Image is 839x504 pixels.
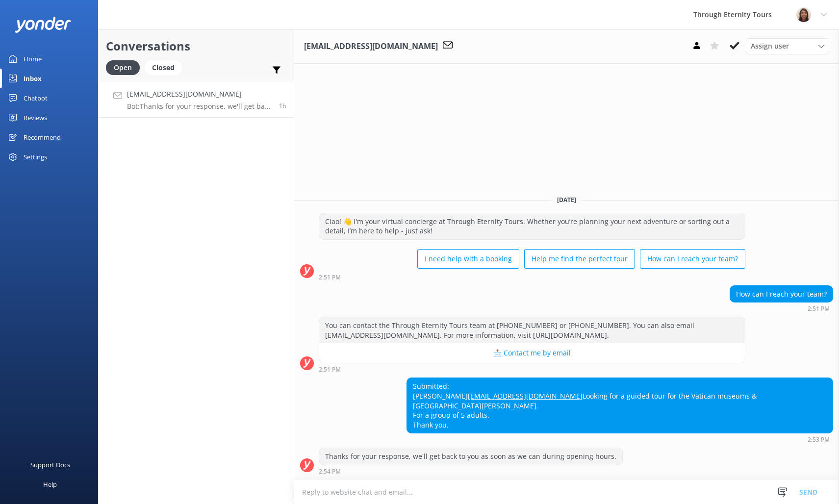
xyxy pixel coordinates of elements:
[751,41,789,51] span: Assign user
[808,437,830,443] strong: 2:53 PM
[808,306,830,312] strong: 2:51 PM
[640,249,745,269] button: How can I reach your team?
[319,366,745,373] div: Sep 12 2025 02:51pm (UTC +02:00) Europe/Amsterdam
[319,448,622,465] div: Thanks for your response, we'll get back to you as soon as we can during opening hours.
[24,88,48,108] div: Chatbot
[524,249,635,269] button: Help me find the perfect tour
[15,17,71,33] img: yonder-white-logo.png
[106,37,286,55] h2: Conversations
[319,367,341,373] strong: 2:51 PM
[319,275,341,280] strong: 2:51 PM
[106,60,140,75] div: Open
[407,378,833,433] div: Submitted: [PERSON_NAME] Looking for a guided tour for the Vatican museums & [GEOGRAPHIC_DATA][PE...
[319,317,745,343] div: You can contact the Through Eternity Tours team at [PHONE_NUMBER] or [PHONE_NUMBER]. You can also...
[145,62,187,73] a: Closed
[319,274,745,280] div: Sep 12 2025 02:51pm (UTC +02:00) Europe/Amsterdam
[24,147,47,167] div: Settings
[24,69,42,88] div: Inbox
[468,391,583,401] a: [EMAIL_ADDRESS][DOMAIN_NAME]
[24,127,61,147] div: Recommend
[746,38,829,54] div: Assign User
[24,49,42,69] div: Home
[319,469,341,475] strong: 2:54 PM
[145,60,182,75] div: Closed
[319,468,623,475] div: Sep 12 2025 02:54pm (UTC +02:00) Europe/Amsterdam
[127,89,272,100] h4: [EMAIL_ADDRESS][DOMAIN_NAME]
[730,286,833,302] div: How can I reach your team?
[319,213,745,239] div: Ciao! 👋 I'm your virtual concierge at Through Eternity Tours. Whether you’re planning your next a...
[730,305,833,312] div: Sep 12 2025 02:51pm (UTC +02:00) Europe/Amsterdam
[127,102,272,111] p: Bot: Thanks for your response, we'll get back to you as soon as we can during opening hours.
[24,108,47,127] div: Reviews
[319,343,745,363] button: 📩 Contact me by email
[417,249,519,269] button: I need help with a booking
[407,436,833,443] div: Sep 12 2025 02:53pm (UTC +02:00) Europe/Amsterdam
[551,196,582,204] span: [DATE]
[279,101,286,110] span: Sep 12 2025 02:53pm (UTC +02:00) Europe/Amsterdam
[99,81,294,118] a: [EMAIL_ADDRESS][DOMAIN_NAME]Bot:Thanks for your response, we'll get back to you as soon as we can...
[106,62,145,73] a: Open
[30,455,70,475] div: Support Docs
[796,7,811,22] img: 725-1755267273.png
[304,40,438,53] h3: [EMAIL_ADDRESS][DOMAIN_NAME]
[43,475,57,494] div: Help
